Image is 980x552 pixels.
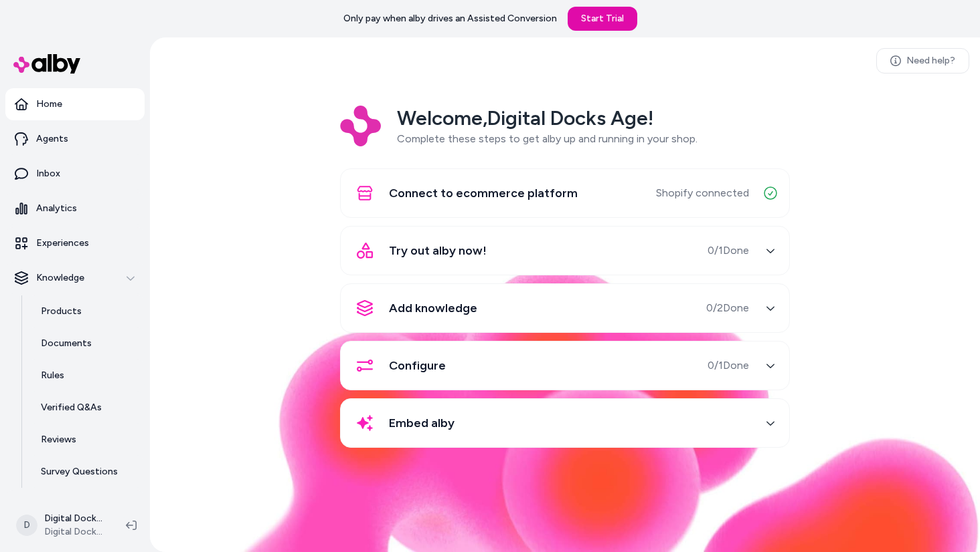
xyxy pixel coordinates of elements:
button: Connect to ecommerce platformShopify connected [349,177,781,209]
a: Rules [27,360,145,392]
img: alby Logo [13,54,80,74]
span: Connect to ecommerce platform [389,184,578,202]
p: Analytics [36,202,77,215]
button: DDigital Docks Age ShopifyDigital Docks Age [8,504,115,547]
button: Try out alby now!0/1Done [349,235,781,267]
p: Inbox [36,167,60,180]
a: Experiences [5,227,145,259]
p: Verified Q&As [41,401,102,414]
p: Survey Questions [41,465,118,478]
a: Analytics [5,192,145,225]
p: Only pay when alby drives an Assisted Conversion [343,12,557,25]
span: 0 / 2 Done [706,300,749,316]
a: Inbox [5,158,145,190]
span: Complete these steps to get alby up and running in your shop. [397,132,698,145]
p: Rules [41,369,64,382]
p: Products [41,305,82,318]
a: Start Trial [568,7,637,31]
p: Home [36,98,62,111]
button: Configure0/1Done [349,350,781,382]
span: 0 / 1 Done [708,243,749,259]
p: Agents [36,132,68,146]
a: Documents [27,327,145,360]
img: Logo [340,106,381,146]
span: Embed alby [389,414,455,432]
a: Products [27,295,145,327]
button: Embed alby [349,407,781,439]
button: Knowledge [5,262,145,294]
span: Try out alby now! [389,241,487,260]
p: Experiences [36,237,89,250]
a: Verified Q&As [27,392,145,424]
p: Knowledge [36,271,84,285]
span: Configure [389,356,446,375]
span: 0 / 1 Done [708,358,749,374]
img: alby Bubble [150,265,980,552]
a: Need help? [876,48,969,74]
p: Reviews [41,433,76,446]
a: Reviews [27,424,145,456]
span: Add knowledge [389,299,477,317]
h2: Welcome, Digital Docks Age ! [397,106,698,131]
span: Shopify connected [656,185,749,201]
span: D [16,515,37,536]
span: Digital Docks Age [44,525,104,539]
p: Digital Docks Age Shopify [44,512,104,525]
p: Documents [41,337,92,350]
a: Agents [5,123,145,155]
a: Survey Questions [27,456,145,488]
a: Home [5,88,145,120]
button: Add knowledge0/2Done [349,292,781,324]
